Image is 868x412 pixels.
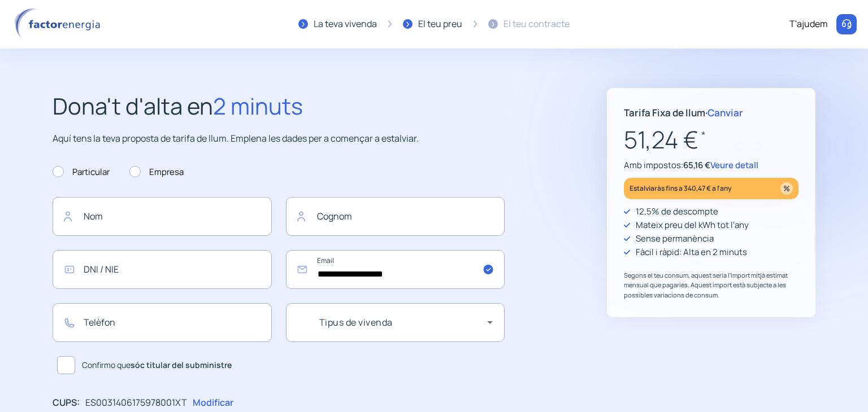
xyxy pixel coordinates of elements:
p: CUPS: [53,396,80,410]
div: El teu preu [418,17,462,32]
img: llamar [841,19,852,30]
p: ES0031406175978001XT [85,396,187,410]
label: Empresa [129,165,184,179]
span: Confirmo que [82,359,232,371]
span: 2 minuts [213,90,303,121]
mat-label: Tipus de vivenda [319,316,393,328]
p: Tarifa Fixa de llum · [624,107,743,122]
h2: Dona't d'alta en [53,88,505,124]
p: Modificar [193,396,233,410]
div: El teu contracte [504,17,570,32]
span: Veure detall [710,162,758,174]
label: Particular [53,165,110,179]
b: sóc titular del subministre [131,360,232,370]
p: Segons el teu consum, aquest seria l'import mitjà estimat mensual que pagaries. Aquest import est... [624,273,798,303]
p: 51,24 € [624,124,798,161]
div: La teva vivenda [314,17,377,32]
p: Amb impostos: [624,161,798,175]
img: logo factor [11,8,107,41]
p: Mateix preu del kWh tot l'any [636,221,749,235]
p: Sense permanència [636,235,714,248]
p: 12,5% de descompte [636,208,718,221]
img: rate-E.svg [780,105,798,124]
span: 65,16 € [683,162,710,174]
img: percentage_icon.svg [780,185,793,198]
p: Estalviaràs fins a 340,47 € a l'any [630,185,732,198]
span: Canviar [708,108,743,121]
p: Aquí tens la teva proposta de tarifa de llum. Emplena les dades per a començar a estalviar. [53,132,505,146]
div: T'ajudem [789,17,828,32]
p: Fàcil i ràpid: Alta en 2 minuts [636,248,747,262]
